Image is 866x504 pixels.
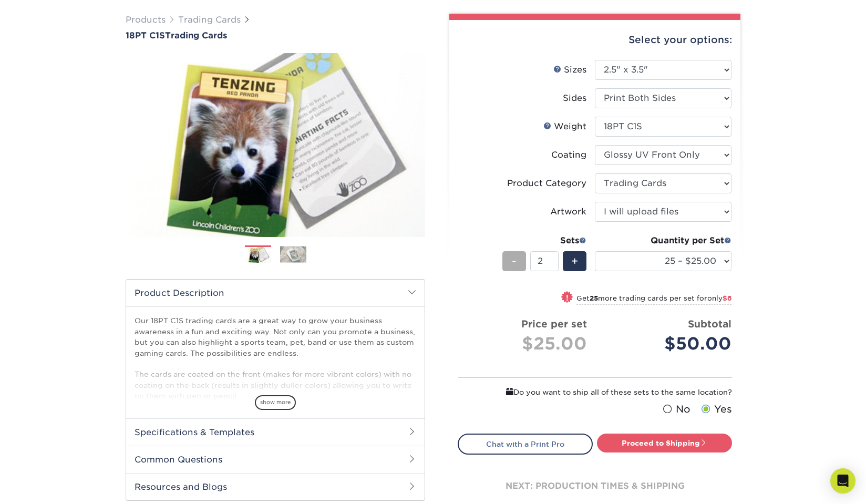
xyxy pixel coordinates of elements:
[135,315,416,401] p: Our 18PT C1S trading cards are a great way to grow your business awareness in a fun and exciting ...
[543,120,586,133] div: Weight
[178,15,241,25] a: Trading Cards
[563,92,586,105] div: Sides
[245,246,271,264] img: Trading Cards 01
[707,294,731,302] span: only
[566,292,569,303] span: !
[723,294,731,302] span: $8
[126,30,165,40] span: 18PT C1S
[458,434,593,455] a: Chat with a Print Pro
[255,395,296,409] span: show more
[280,246,306,262] img: Trading Cards 02
[458,386,732,398] div: Do you want to ship all of these sets to the same location?
[597,434,732,452] a: Proceed to Shipping
[553,64,586,76] div: Sizes
[550,205,586,218] div: Artwork
[126,15,166,25] a: Products
[595,234,731,247] div: Quantity per Set
[576,294,731,305] small: Get more trading cards per set for
[126,418,425,446] h2: Specifications & Templates
[126,446,425,473] h2: Common Questions
[126,280,425,306] h2: Product Description
[699,402,732,417] label: Yes
[126,30,425,40] h1: Trading Cards
[507,177,586,190] div: Product Category
[126,30,425,40] a: 18PT C1STrading Cards
[688,318,731,330] strong: Subtotal
[830,468,855,493] div: Open Intercom Messenger
[466,331,587,356] div: $25.00
[126,473,425,500] h2: Resources and Blogs
[502,234,586,247] div: Sets
[512,253,517,269] span: -
[571,253,578,269] span: +
[603,331,731,356] div: $50.00
[126,42,425,249] img: 18PT C1S 01
[521,318,587,330] strong: Price per set
[661,402,690,417] label: No
[551,149,586,161] div: Coating
[458,20,732,60] div: Select your options:
[590,294,598,302] strong: 25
